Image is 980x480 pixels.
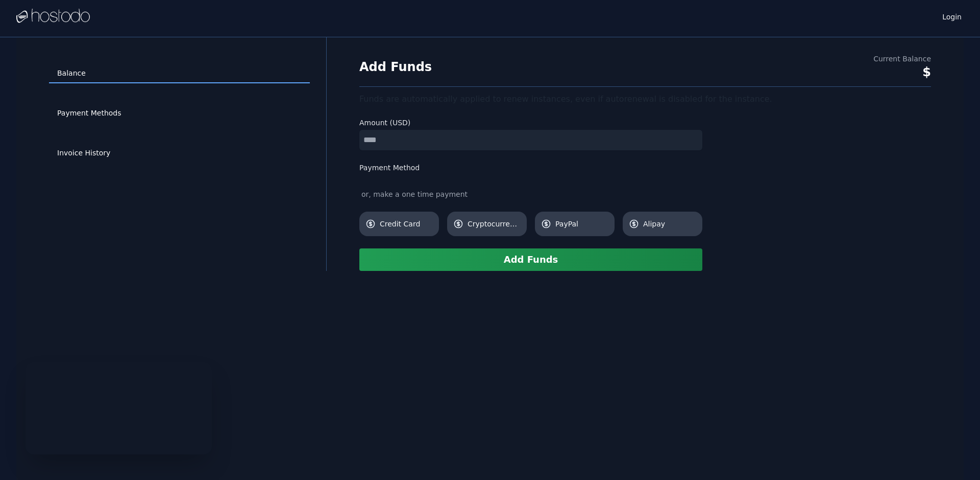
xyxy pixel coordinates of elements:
span: Cryptocurrency [468,219,521,229]
h1: Add Funds [359,59,432,75]
div: Funds are automatically applied to renew instances, even if autorenewal is disabled for the insta... [359,93,931,105]
div: $ [873,64,931,80]
span: Credit Card [380,219,433,229]
a: Login [940,10,964,22]
a: Balance [49,64,310,83]
img: Logo [16,9,90,24]
label: Amount (USD) [359,118,702,128]
a: Invoice History [49,144,310,163]
span: PayPal [555,219,608,229]
a: Payment Methods [49,104,310,123]
span: Alipay [643,219,696,229]
div: or, make a one time payment [359,189,702,199]
button: Add Funds [359,248,702,271]
label: Payment Method [359,163,702,173]
div: Current Balance [873,54,931,64]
